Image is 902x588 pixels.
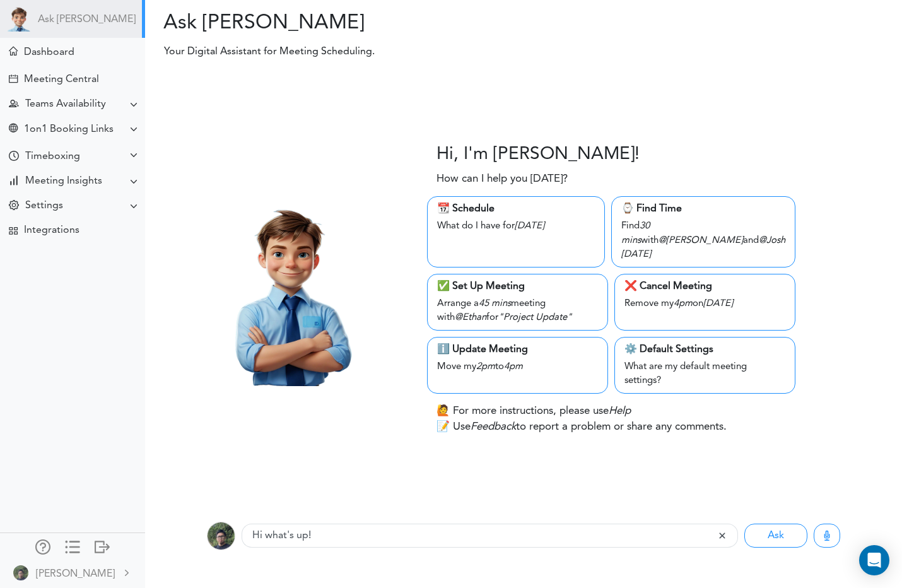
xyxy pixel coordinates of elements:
img: 9k= [207,522,235,550]
p: 🙋 For more instructions, please use [436,403,631,420]
p: How can I help you [DATE]? [436,171,568,187]
i: @Ethan [455,313,486,322]
i: Help [609,406,631,416]
div: Integrations [24,225,79,237]
div: ⌚️ Find Time [621,201,785,216]
i: Feedback [471,421,516,432]
div: What do I have for [437,216,595,234]
div: Meeting Insights [25,175,102,187]
div: ❌ Cancel Meeting [624,279,785,294]
button: Ask [744,524,807,548]
div: [PERSON_NAME] [36,567,115,582]
div: Create Meeting [9,74,18,83]
div: Meeting Dashboard [9,47,18,56]
div: Dashboard [24,47,74,59]
h2: Ask [PERSON_NAME] [155,11,514,35]
i: @[PERSON_NAME] [659,236,743,245]
div: Manage Members and Externals [35,539,50,552]
div: What are my default meeting settings? [624,357,785,389]
div: Meeting Central [24,74,99,86]
div: Time Your Goals [9,151,19,163]
i: 2pm [476,362,495,372]
i: "Project Update" [498,313,572,322]
div: Log out [95,539,110,552]
a: Manage Members and Externals [35,539,50,557]
p: 📝 Use to report a problem or share any comments. [436,419,727,435]
div: ⚙️ Default Settings [624,342,785,357]
div: Open Intercom Messenger [859,545,889,575]
i: [DATE] [703,299,733,309]
i: 45 mins [479,299,511,309]
i: [DATE] [515,221,544,231]
i: 30 mins [621,221,650,245]
a: [PERSON_NAME] [1,558,144,587]
div: 📆 Schedule [437,201,595,216]
img: Powered by TEAMCAL AI [6,6,32,32]
div: Move my to [437,357,598,375]
i: 4pm [674,299,693,309]
div: Timeboxing [25,151,80,163]
a: Change side menu [65,539,80,557]
img: Theo.png [193,194,385,386]
div: Remove my on [624,294,785,312]
i: 4pm [504,362,523,372]
div: ✅ Set Up Meeting [437,279,598,294]
div: ℹ️ Update Meeting [437,342,598,357]
p: Your Digital Assistant for Meeting Scheduling. [155,44,685,59]
div: Find with and [621,216,785,262]
h3: Hi, I'm [PERSON_NAME]! [436,144,640,166]
div: Settings [25,200,63,212]
img: 9k= [13,565,28,580]
a: Ask [PERSON_NAME] [38,14,136,26]
div: 1on1 Booking Links [24,124,114,136]
div: Arrange a meeting with for [437,294,598,326]
div: Share Meeting Link [9,124,18,136]
i: [DATE] [621,250,651,259]
div: Teams Availability [25,98,106,110]
i: @Josh [759,236,785,245]
div: Show only icons [65,539,80,552]
div: TEAMCAL AI Workflow Apps [9,226,18,235]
